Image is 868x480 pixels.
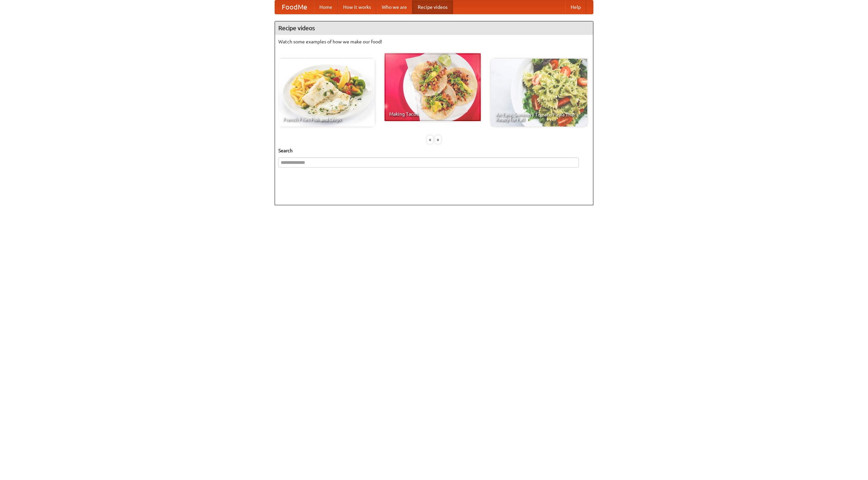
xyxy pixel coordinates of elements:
[314,0,338,14] a: Home
[278,38,590,45] p: Watch some examples of how we make our food!
[491,59,587,127] a: An Easy, Summery Tomato Pasta That's Ready for Fall
[435,135,441,144] div: »
[496,112,583,122] span: An Easy, Summery Tomato Pasta That's Ready for Fall
[275,21,593,35] h4: Recipe videos
[278,147,590,154] h5: Search
[275,0,314,14] a: FoodMe
[278,59,375,127] a: French Fries Fish and Chips
[412,0,453,14] a: Recipe videos
[338,0,376,14] a: How it works
[565,0,586,14] a: Help
[376,0,412,14] a: Who we are
[427,135,433,144] div: «
[283,117,370,122] span: French Fries Fish and Chips
[389,112,476,116] span: Making Tacos
[384,53,481,121] a: Making Tacos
